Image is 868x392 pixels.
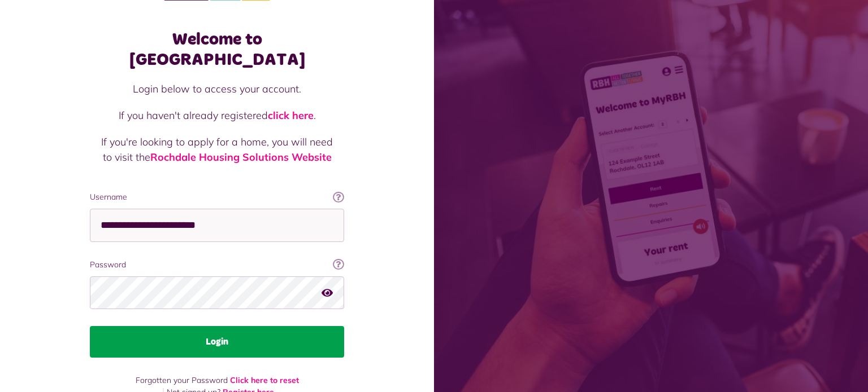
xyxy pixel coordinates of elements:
p: Login below to access your account. [101,81,333,96]
a: Click here to reset [230,375,299,385]
span: Forgotten your Password [136,375,228,385]
p: If you haven't already registered . [101,108,333,123]
p: If you're looking to apply for a home, you will need to visit the [101,134,333,165]
a: Rochdale Housing Solutions Website [150,151,332,164]
label: Password [90,259,344,271]
label: Username [90,191,344,203]
h1: Welcome to [GEOGRAPHIC_DATA] [90,29,344,70]
button: Login [90,326,344,358]
a: click here [268,109,314,122]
